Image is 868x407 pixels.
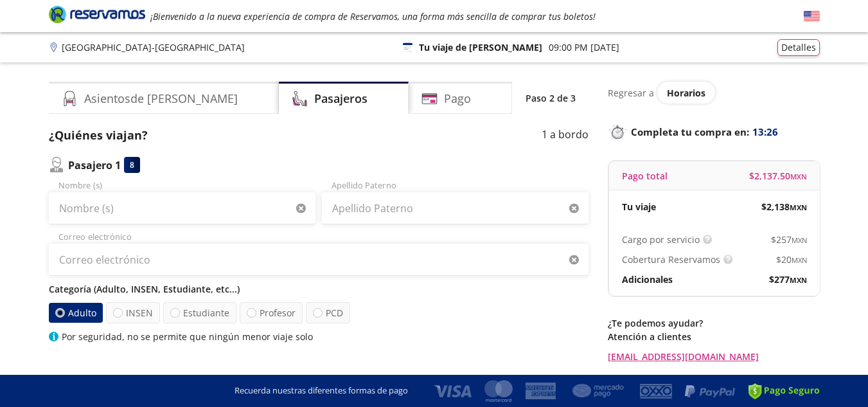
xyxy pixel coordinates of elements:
span: 13:26 [752,125,778,140]
label: INSEN [106,302,160,323]
small: MXN [790,275,807,285]
label: Profesor [240,302,303,323]
p: 1 a bordo [542,127,589,144]
input: Correo electrónico [49,244,589,276]
p: Completa tu compra en : [608,123,820,141]
button: English [804,8,820,24]
input: Nombre (s) [49,192,315,224]
input: Apellido Paterno [322,192,589,224]
p: Por seguridad, no se permite que ningún menor viaje solo [62,330,313,343]
a: Brand Logo [49,5,145,28]
p: Tu viaje de [PERSON_NAME] [419,41,542,54]
button: Detalles [777,39,820,56]
p: Paso 2 de 3 [526,91,576,105]
span: $ 2,138 [761,200,807,213]
p: Cobertura Reservamos [622,253,720,266]
small: MXN [792,235,807,245]
span: $ 277 [769,273,807,286]
p: Cargo por servicio [622,233,700,246]
p: ¿Te podemos ayudar? [608,316,820,330]
i: Brand Logo [49,5,145,24]
span: $ 2,137.50 [749,169,807,183]
h4: Pasajeros [314,90,368,107]
p: Atención a clientes [608,330,820,343]
p: Tu viaje [622,200,656,213]
small: MXN [790,203,807,212]
small: MXN [790,172,807,181]
p: 09:00 PM [DATE] [549,41,619,54]
p: Adicionales [622,273,673,286]
span: Horarios [667,87,705,99]
p: Pago total [622,169,668,183]
span: $ 257 [771,233,807,246]
div: 8 [124,157,140,173]
p: Pasajero 1 [68,158,121,173]
h4: Asientos de [PERSON_NAME] [84,90,238,107]
em: ¡Bienvenido a la nueva experiencia de compra de Reservamos, una forma más sencilla de comprar tus... [150,10,596,23]
p: ¿Quiénes viajan? [49,127,148,144]
label: Adulto [48,303,103,323]
p: Categoría (Adulto, INSEN, Estudiante, etc...) [49,282,589,296]
p: [GEOGRAPHIC_DATA] - [GEOGRAPHIC_DATA] [62,41,245,54]
p: Regresar a [608,86,654,100]
label: PCD [306,302,350,323]
label: Estudiante [163,302,236,323]
div: Regresar a ver horarios [608,82,820,104]
h4: Pago [444,90,471,107]
p: Recuerda nuestras diferentes formas de pago [235,384,408,397]
span: $ 20 [776,253,807,266]
small: MXN [792,255,807,265]
a: [EMAIL_ADDRESS][DOMAIN_NAME] [608,350,820,363]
